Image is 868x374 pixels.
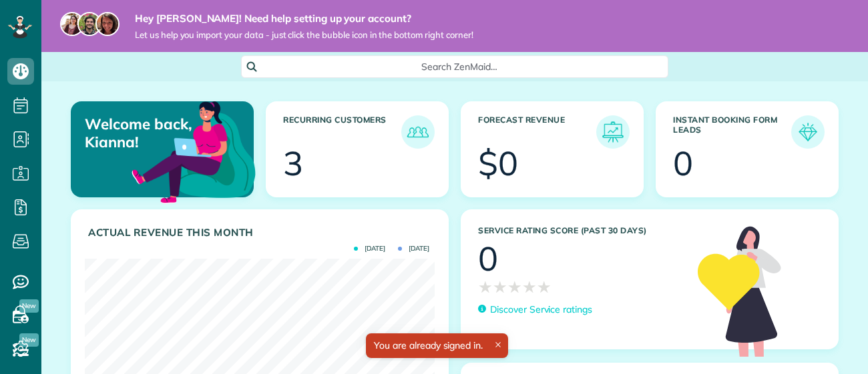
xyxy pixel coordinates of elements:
div: $0 [478,147,518,180]
img: michelle-19f622bdf1676172e81f8f8fba1fb50e276960ebfe0243fe18214015130c80e4.jpg [95,12,120,36]
p: Welcome back, Kianna! [85,115,193,151]
div: You are already signed in. [366,333,508,358]
span: Let us help you import your data - just click the bubble icon in the bottom right corner! [135,29,473,41]
span: ★ [478,275,493,299]
a: Discover Service ratings [478,303,592,317]
h3: Recurring Customers [283,115,401,149]
div: 0 [673,147,693,180]
img: icon_form_leads-04211a6a04a5b2264e4ee56bc0799ec3eb69b7e499cbb523a139df1d13a81ae0.png [795,119,821,145]
img: jorge-587dff0eeaa6aab1f244e6dc62b8924c3b6ad411094392a53c71c6c4a576187d.jpg [77,12,101,36]
h3: Actual Revenue this month [88,227,435,239]
h3: Instant Booking Form Leads [673,115,791,149]
img: icon_recurring_customers-cf858462ba22bcd05b5a5880d41d6543d210077de5bb9ebc9590e49fd87d84ed.png [405,119,431,145]
h3: Forecast Revenue [478,115,596,149]
span: ★ [537,275,552,299]
span: ★ [493,275,507,299]
span: ★ [507,275,522,299]
div: 0 [478,242,498,275]
img: maria-72a9807cf96188c08ef61303f053569d2e2a8a1cde33d635c8a3ac13582a053d.jpg [60,12,84,36]
img: icon_forecast_revenue-8c13a41c7ed35a8dcfafea3cbb826a0462acb37728057bba2d056411b612bbbe.png [600,119,626,145]
span: ★ [522,275,537,299]
div: 3 [283,147,303,180]
strong: Hey [PERSON_NAME]! Need help setting up your account? [135,12,473,25]
h3: Service Rating score (past 30 days) [478,226,684,235]
span: [DATE] [354,245,385,252]
p: Discover Service ratings [490,303,592,317]
span: [DATE] [398,245,429,252]
img: dashboard_welcome-42a62b7d889689a78055ac9021e634bf52bae3f8056760290aed330b23ab8690.png [129,86,258,215]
